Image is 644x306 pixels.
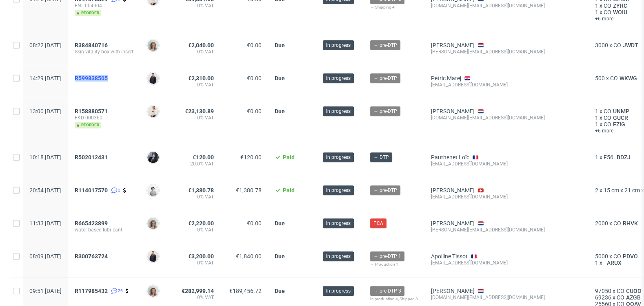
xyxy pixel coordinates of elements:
[611,121,627,128] a: EZIG
[147,285,159,297] img: Monika Poźniak
[595,75,605,81] span: 500
[431,294,582,301] div: [DOMAIN_NAME][EMAIL_ADDRESS][DOMAIN_NAME]
[624,288,643,294] a: CUOO
[75,2,133,9] span: FNL-004904
[431,114,582,121] div: [DOMAIN_NAME][EMAIL_ADDRESS][DOMAIN_NAME]
[29,253,62,260] span: 08:09 [DATE]
[431,108,475,114] a: [PERSON_NAME]
[179,294,214,301] span: 0% VAT
[431,253,468,260] a: Apolline Tissot
[373,154,389,161] span: → DTP
[247,108,262,114] span: €0.00
[326,154,351,161] span: In progress
[179,161,214,167] span: 20.0% VAT
[611,108,631,114] a: UNMP
[147,185,159,196] img: Dudek Mariola
[275,108,285,114] span: Due
[595,288,611,294] span: 97050
[373,220,383,227] span: PCA
[595,9,598,15] span: 1
[182,288,214,294] span: €282,999.14
[147,40,159,51] img: Monika Poźniak
[75,220,108,227] span: R665423899
[618,75,639,81] span: WKWG
[370,4,418,11] div: → Shipping 4
[604,154,615,161] span: F56.
[624,294,642,301] a: AZGB
[604,2,611,9] span: CO
[29,288,62,294] span: 09:51 [DATE]
[179,48,214,55] span: 0% VAT
[179,227,214,233] span: 0% VAT
[611,9,629,15] a: WOIU
[431,154,469,161] a: Pauthenet Loïc
[595,121,598,128] span: 1
[75,122,101,128] span: reorder
[75,10,101,16] span: reorder
[275,288,285,294] span: Due
[431,288,475,294] a: [PERSON_NAME]
[431,187,475,194] a: [PERSON_NAME]
[29,154,62,161] span: 10:18 [DATE]
[431,260,582,266] div: [EMAIL_ADDRESS][DOMAIN_NAME]
[236,187,262,194] span: €1,380.78
[604,108,611,114] span: CO
[118,288,123,294] span: 26
[75,42,109,48] a: R384840716
[615,154,632,161] a: BDZJ
[617,288,624,294] span: CO
[75,187,108,194] span: R114017570
[595,42,608,48] span: 3000
[118,187,120,194] span: 2
[595,108,598,114] span: 1
[75,108,109,114] a: R158880571
[604,9,611,15] span: CO
[326,108,351,115] span: In progress
[431,42,475,48] a: [PERSON_NAME]
[431,48,582,55] div: [PERSON_NAME][EMAIL_ADDRESS][DOMAIN_NAME]
[75,253,109,260] a: R300763724
[326,253,351,260] span: In progress
[373,42,397,49] span: → pre-DTP
[179,260,214,266] span: 0% VAT
[611,2,629,9] a: ZYRC
[610,75,618,81] span: CO
[326,187,351,194] span: In progress
[370,261,418,268] div: → Production 1
[283,154,295,161] span: Paid
[326,75,351,82] span: In progress
[75,154,109,161] a: R502012431
[75,253,108,260] span: R300763724
[373,287,401,295] span: → pre-DTP 3
[604,114,611,121] span: CO
[247,42,262,48] span: €0.00
[75,42,108,48] span: R384840716
[621,220,640,227] a: RHVK
[275,220,285,227] span: Due
[604,260,605,266] span: -
[147,218,159,229] img: Monika Poźniak
[147,152,159,163] img: Philippe Dubuy
[229,288,262,294] span: €189,456.72
[326,287,351,295] span: In progress
[147,106,159,117] img: Mari Fok
[185,108,214,114] span: €23,130.89
[75,288,109,294] a: R117985432
[595,294,611,301] span: 69236
[595,253,608,260] span: 5000
[613,220,621,227] span: CO
[431,2,582,9] div: [DOMAIN_NAME][EMAIL_ADDRESS][DOMAIN_NAME]
[604,121,611,128] span: CO
[431,161,582,167] div: [EMAIL_ADDRESS][DOMAIN_NAME]
[193,154,214,161] span: €120.00
[617,294,624,301] span: CO
[147,73,159,84] img: Adrian Margula
[75,227,133,233] span: water-based lubricant
[373,75,397,82] span: → pre-DTP
[75,108,108,114] span: R158880571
